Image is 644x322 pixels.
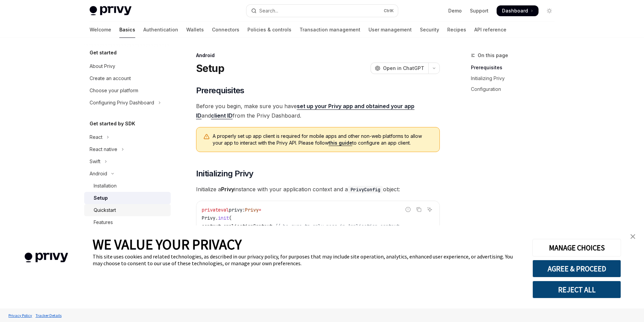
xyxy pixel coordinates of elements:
button: Toggle Configuring Privy Dashboard section [84,97,171,109]
div: Configuring Privy Dashboard [90,99,154,107]
span: WE VALUE YOUR PRIVACY [93,236,242,253]
a: About Privy [84,60,171,72]
span: Before you begin, make sure you have and from the Privy Dashboard. [196,101,440,120]
a: Setup [84,192,171,204]
a: Privacy Policy [7,309,34,321]
span: Open in ChatGPT [383,65,424,72]
div: Search... [259,7,278,15]
span: privy: [229,207,245,213]
a: Quickstart [84,204,171,216]
div: Swift [90,157,100,166]
div: Android [90,170,107,178]
div: Installation [94,182,117,190]
a: Installation [84,180,171,192]
span: val [221,207,229,213]
h5: Get started [90,49,117,57]
a: close banner [626,230,640,243]
button: Toggle React native section [84,143,171,155]
button: Open search [246,5,398,17]
button: REJECT ALL [532,281,621,298]
div: About Privy [90,62,115,70]
div: Setup [94,194,108,202]
a: Transaction management [300,22,360,38]
a: Support [470,7,488,14]
a: User management [368,22,412,38]
span: ( [229,215,232,221]
span: private [202,207,221,213]
a: Policies & controls [247,22,291,38]
a: Security [420,22,439,38]
a: Welcome [90,22,111,38]
a: Authentication [143,22,178,38]
h1: Setup [196,62,224,74]
h5: Get started by SDK [90,120,135,128]
svg: Warning [203,133,210,140]
button: Toggle React section [84,131,171,143]
a: this guide [329,140,352,146]
span: init [218,215,229,221]
span: = [221,223,223,229]
a: Basics [119,22,135,38]
span: // be sure to only pass in Application context [275,223,399,229]
a: Create an account [84,72,171,84]
a: Recipes [447,22,466,38]
span: Privy [245,207,259,213]
button: Ask AI [425,205,434,214]
a: client ID [211,112,233,119]
a: API reference [474,22,506,38]
button: Open in ChatGPT [371,63,428,74]
span: applicationContext, [223,223,275,229]
span: Privy. [202,215,218,221]
span: Initialize a instance with your application context and a object: [196,184,440,194]
span: Prerequisites [196,85,244,96]
a: Wallets [186,22,204,38]
img: company logo [10,243,82,272]
a: set up your Privy app and obtained your app ID [196,103,414,119]
button: Copy the contents from the code block [414,205,423,214]
button: Toggle Swift section [84,155,171,168]
span: = [259,207,261,213]
a: Configuration [471,84,560,95]
div: Create an account [90,74,131,82]
button: AGREE & PROCEED [532,260,621,277]
span: Dashboard [502,7,528,14]
strong: Privy [221,186,234,193]
span: A properly set up app client is required for mobile apps and other non-web platforms to allow you... [213,133,433,146]
code: PrivyConfig [348,186,383,193]
a: Connectors [212,22,239,38]
a: Dashboard [497,5,539,16]
div: Choose your platform [90,86,138,95]
button: Toggle dark mode [544,5,555,16]
div: This site uses cookies and related technologies, as described in our privacy policy, for purposes... [93,253,522,267]
span: context [202,223,221,229]
a: Prerequisites [471,62,560,73]
div: React [90,133,102,141]
a: Initializing Privy [471,73,560,84]
a: Choose your platform [84,84,171,97]
span: Ctrl K [384,8,394,14]
img: close banner [630,234,635,239]
a: Tracker Details [34,309,63,321]
a: Features [84,216,171,228]
button: Report incorrect code [404,205,412,214]
div: Android [196,52,440,59]
button: MANAGE CHOICES [532,239,621,256]
div: React native [90,145,117,153]
div: Features [94,218,113,226]
span: On this page [478,51,508,59]
span: Initializing Privy [196,168,254,179]
a: Demo [448,7,462,14]
div: Quickstart [94,206,116,214]
img: light logo [90,6,132,16]
button: Toggle Android section [84,168,171,180]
